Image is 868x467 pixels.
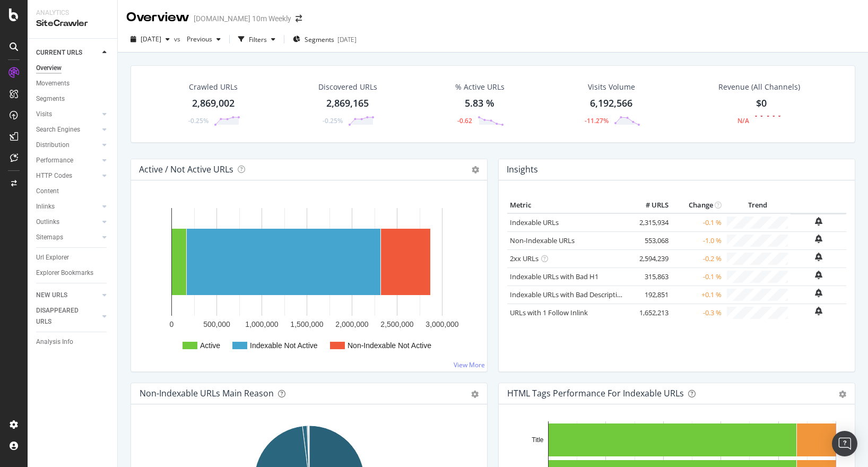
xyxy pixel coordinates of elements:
text: 3,000,000 [426,320,458,328]
a: NEW URLS [36,290,99,301]
a: Distribution [36,140,99,151]
a: Non-Indexable URLs [510,236,575,245]
i: Options [472,166,479,174]
a: DISAPPEARED URLS [36,305,99,327]
svg: A chart. [140,197,479,363]
a: Search Engines [36,124,99,135]
div: -0.62 [457,116,472,125]
div: CURRENT URLS [36,47,82,58]
a: Visits [36,109,99,120]
td: 1,652,213 [629,304,671,322]
a: Overview [36,63,110,74]
td: 553,068 [629,231,671,249]
td: -0.1 % [671,267,724,286]
div: Inlinks [36,201,55,212]
div: Sitemaps [36,232,63,243]
text: 2,000,000 [335,320,368,328]
div: Discovered URLs [318,82,377,92]
span: 2025 Aug. 8th [141,34,161,44]
th: Trend [724,197,791,213]
td: -0.3 % [671,304,724,322]
div: Outlinks [36,217,59,228]
text: Non-Indexable Not Active [348,341,431,350]
div: bell-plus [815,271,822,279]
a: Indexable URLs with Bad H1 [510,272,598,281]
div: Distribution [36,140,70,151]
text: 1,500,000 [290,320,323,328]
div: Url Explorer [36,252,69,263]
div: [DOMAIN_NAME] 10m Weekly [194,13,291,24]
a: Content [36,186,110,197]
text: 2,500,000 [380,320,413,328]
div: 2,869,002 [192,97,235,110]
span: Previous [183,34,212,44]
div: bell-plus [815,289,822,297]
div: Analytics [36,8,109,18]
span: Segments [305,35,334,44]
td: 2,315,934 [629,213,671,232]
a: Outlinks [36,217,99,228]
button: Previous [183,31,225,48]
a: Url Explorer [36,252,110,263]
div: -0.25% [188,116,209,125]
button: [DATE] [126,31,174,48]
th: Change [671,197,724,213]
td: 2,594,239 [629,249,671,267]
text: 500,000 [203,320,230,328]
div: Overview [36,63,62,74]
div: N/A [737,116,749,125]
div: 2,869,165 [326,97,369,110]
a: CURRENT URLS [36,47,99,58]
text: Active [200,341,220,350]
a: View More [454,360,485,369]
span: $0 [756,97,767,109]
a: Indexable URLs [510,218,559,227]
div: Segments [36,93,65,105]
h4: Active / Not Active URLs [139,162,233,177]
div: arrow-right-arrow-left [296,15,302,22]
a: Segments [36,93,110,105]
td: -0.1 % [671,213,724,232]
div: bell-plus [815,307,822,315]
div: DISAPPEARED URLS [36,305,90,327]
button: Filters [234,31,280,48]
div: Content [36,186,59,197]
div: -11.27% [585,116,609,125]
div: -0.25% [323,116,343,125]
div: gear [471,391,479,398]
div: Overview [126,8,189,27]
td: +0.1 % [671,286,724,304]
div: bell-plus [815,217,822,226]
td: 315,863 [629,267,671,286]
a: Movements [36,78,110,89]
text: 1,000,000 [245,320,278,328]
a: HTTP Codes [36,170,99,181]
div: SiteCrawler [36,18,109,30]
td: -1.0 % [671,231,724,249]
a: Analysis Info [36,336,110,348]
a: Indexable URLs with Bad Description [510,290,626,299]
div: Movements [36,78,70,89]
text: Title [532,436,544,444]
div: HTML Tags Performance for Indexable URLs [507,388,684,399]
div: Crawled URLs [189,82,238,92]
div: 5.83 % [465,97,494,110]
span: Revenue (All Channels) [718,82,800,92]
a: Performance [36,155,99,166]
a: 2xx URLs [510,254,539,263]
div: Visits Volume [588,82,635,92]
th: # URLS [629,197,671,213]
a: Inlinks [36,201,99,212]
div: % Active URLs [455,82,505,92]
span: vs [174,34,183,44]
a: Explorer Bookmarks [36,267,110,279]
a: Sitemaps [36,232,99,243]
div: Visits [36,109,52,120]
div: [DATE] [337,35,357,44]
div: HTTP Codes [36,170,72,181]
div: Performance [36,155,73,166]
button: Segments[DATE] [289,31,361,48]
a: URLs with 1 Follow Inlink [510,308,588,317]
div: bell-plus [815,235,822,243]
